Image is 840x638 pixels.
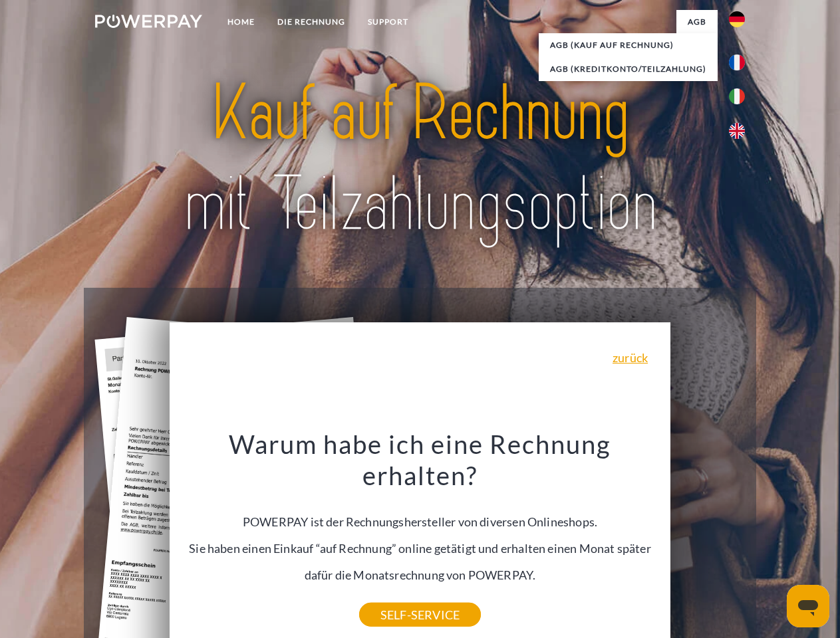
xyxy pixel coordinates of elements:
[359,603,481,627] a: SELF-SERVICE
[729,123,745,139] img: en
[787,585,829,627] iframe: Schaltfläche zum Öffnen des Messaging-Fensters
[356,10,420,34] a: SUPPORT
[729,88,745,104] img: it
[178,428,663,615] div: POWERPAY ist der Rechnungshersteller von diversen Onlineshops. Sie haben einen Einkauf “auf Rechn...
[95,15,202,28] img: logo-powerpay-white.svg
[613,352,648,364] a: zurück
[539,33,718,57] a: AGB (Kauf auf Rechnung)
[266,10,356,34] a: DIE RECHNUNG
[216,10,266,34] a: Home
[539,57,718,81] a: AGB (Kreditkonto/Teilzahlung)
[676,10,718,34] a: agb
[729,54,745,70] img: fr
[178,428,663,492] h3: Warum habe ich eine Rechnung erhalten?
[729,11,745,27] img: de
[127,64,713,255] img: title-powerpay_de.svg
